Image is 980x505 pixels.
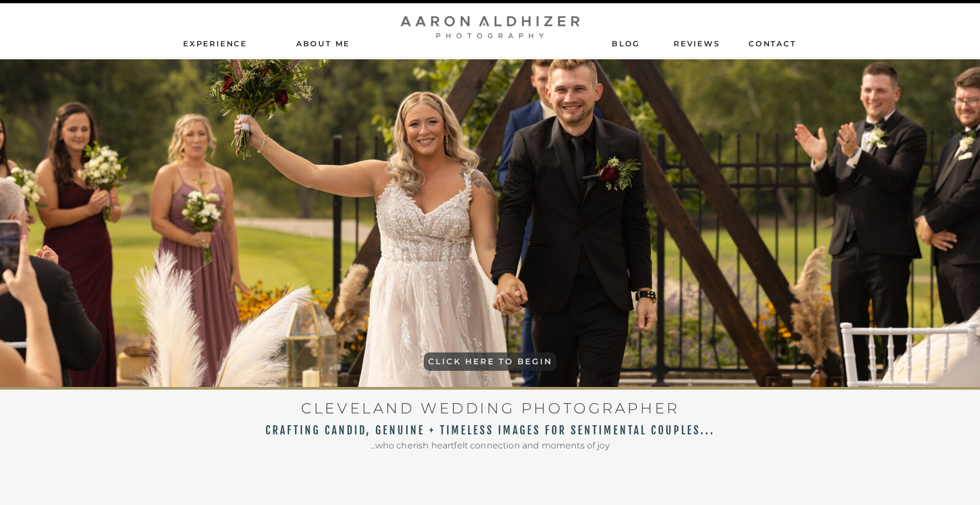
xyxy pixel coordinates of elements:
a: CLICK HERE TO BEGIN [425,357,556,369]
a: ReviEws [674,38,722,48]
h1: CLEVELAND WEDDING PHOTOGRAPHER [258,396,723,413]
h2: CRAFTING CANDID, GENUINE + TIMELESS IMAGES FOR SENTIMENTAL COUPLES... [228,424,752,437]
a: AbouT ME [285,38,361,48]
a: contact [748,38,797,48]
h2: ...who cherish heartfelt connection and moments of joy [228,438,752,451]
a: Blog [612,38,640,48]
a: Experience [183,38,249,48]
